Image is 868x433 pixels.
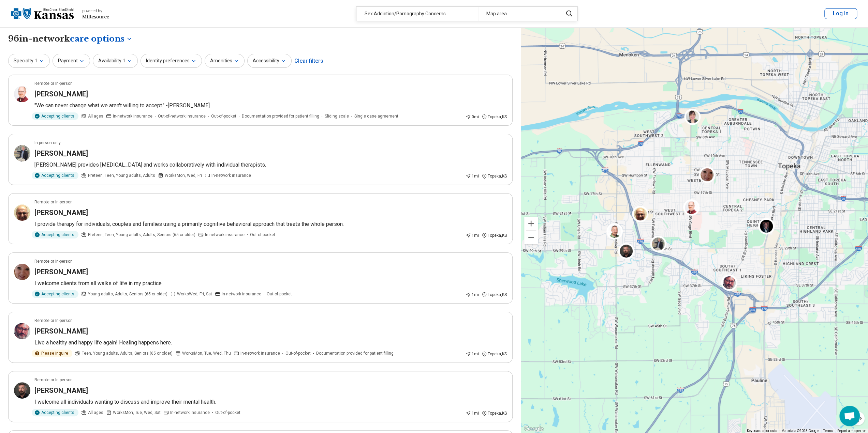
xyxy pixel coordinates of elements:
div: 0 mi [466,114,479,120]
h3: [PERSON_NAME] [34,386,88,395]
span: Out-of-pocket [267,291,292,297]
div: 1 mi [466,173,479,179]
span: Map data ©2025 Google [781,429,819,433]
button: Log In [824,8,857,19]
span: Out-of-pocket [250,232,275,238]
button: Identity preferences [141,54,202,68]
span: Works Wed, Fri, Sat [177,291,212,297]
p: Remote or In-person [34,318,73,324]
span: Works Mon, Wed, Fri [165,172,202,179]
span: Works Mon, Tue, Wed, Sat [113,409,161,416]
p: Live a healthy and happy life again! Healing happens here. [34,339,507,347]
p: Remote or In-person [34,377,73,383]
span: In-network insurance [113,113,152,119]
span: Out-of-pocket [285,350,311,356]
img: Blue Cross Blue Shield Kansas [11,5,74,22]
h3: [PERSON_NAME] [34,149,88,158]
div: Accepting clients [32,290,78,298]
button: Zoom out [524,231,538,244]
span: Sliding scale [325,113,349,119]
div: Topeka , KS [482,351,507,357]
span: In-network insurance [222,291,261,297]
span: Documentation provided for patient filling [316,350,394,356]
p: I provide therapy for individuals, couples and families using a primarily cognitive behavioral ap... [34,220,507,228]
div: powered by [82,8,109,14]
button: Amenities [205,54,245,68]
p: "We can never change what we aren't willing to accept." -[PERSON_NAME] [34,102,507,110]
span: In-network insurance [205,232,245,238]
div: Topeka , KS [482,292,507,298]
div: Topeka , KS [482,410,507,416]
span: Young adults, Adults, Seniors (65 or older) [88,291,167,297]
span: All ages [88,409,103,416]
span: Documentation provided for patient filling [242,113,319,119]
div: Accepting clients [32,409,78,416]
p: I welcome all individuals wanting to discuss and improve their mental health. [34,398,507,406]
button: Specialty1 [8,54,50,68]
p: [PERSON_NAME] provides [MEDICAL_DATA] and works collaboratively with individual therapists. [34,161,507,169]
span: 1 [35,57,38,64]
p: Remote or In-person [34,258,73,264]
span: Out-of-pocket [215,409,240,416]
a: Report a map error [837,429,866,433]
span: In-network insurance [170,409,210,416]
div: 1 mi [466,410,479,416]
h3: [PERSON_NAME] [34,89,88,99]
h1: 96 in-network [8,33,133,45]
div: Topeka , KS [482,232,507,238]
div: Accepting clients [32,231,78,238]
span: Single case agreement [354,113,398,119]
h3: [PERSON_NAME] [34,267,88,277]
div: Map area [478,7,559,21]
p: Remote or In-person [34,199,73,205]
p: Remote or In-person [34,80,73,87]
span: All ages [88,113,103,119]
span: Works Mon, Tue, Wed, Thu [182,350,231,356]
a: Terms (opens in new tab) [823,429,833,433]
div: Topeka , KS [482,173,507,179]
p: In-person only [34,140,61,146]
div: Accepting clients [32,172,78,179]
span: Out-of-network insurance [158,113,206,119]
div: 1 mi [466,351,479,357]
div: 1 mi [466,292,479,298]
span: Teen, Young adults, Adults, Seniors (65 or older) [82,350,173,356]
div: Please inquire [32,350,72,357]
span: In-network insurance [211,172,251,179]
button: Payment [53,54,90,68]
div: Clear filters [294,53,323,69]
div: 1 mi [466,232,479,238]
span: 1 [123,57,126,64]
button: Accessibility [247,54,292,68]
h3: [PERSON_NAME] [34,326,88,336]
span: care options [70,33,124,45]
button: Availability1 [93,54,138,68]
span: Out-of-pocket [211,113,236,119]
button: Zoom in [524,217,538,230]
div: Open chat [839,406,860,426]
h3: [PERSON_NAME] [34,208,88,217]
span: Preteen, Teen, Young adults, Adults [88,172,155,179]
div: Topeka , KS [482,114,507,120]
span: In-network insurance [240,350,280,356]
span: Preteen, Teen, Young adults, Adults, Seniors (65 or older) [88,232,195,238]
p: I welcome clients from all walks of life in my practice. [34,279,507,288]
a: Blue Cross Blue Shield Kansaspowered by [11,5,109,22]
div: Sex Addiction/Pornography Concerns [356,7,478,21]
button: Care options [70,33,133,45]
div: Accepting clients [32,112,78,120]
